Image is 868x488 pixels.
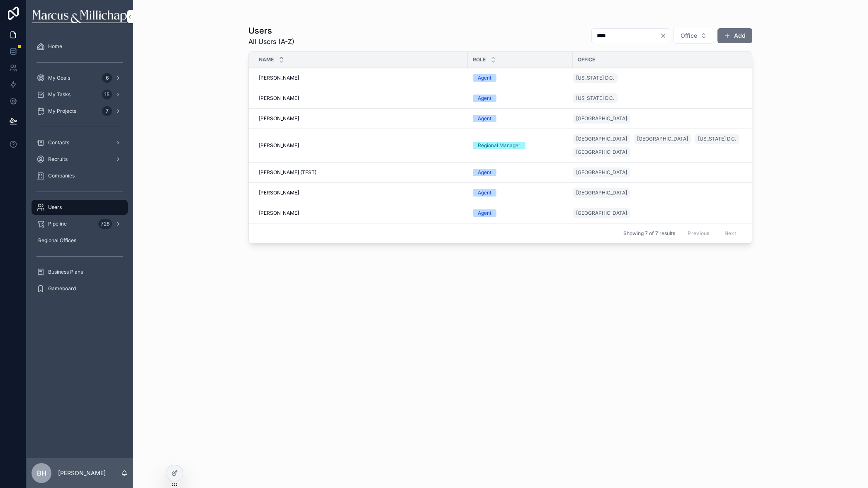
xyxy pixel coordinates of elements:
span: Showing 7 of 7 results [623,230,675,237]
a: [GEOGRAPHIC_DATA] [573,134,630,144]
div: Agent [478,169,491,176]
a: Gameboard [32,281,128,296]
a: [US_STATE] D.C. [573,73,618,83]
a: [PERSON_NAME] [259,95,463,102]
div: Regional Manager [478,142,520,149]
a: Users [32,200,128,215]
span: [PERSON_NAME] [259,142,299,149]
a: [US_STATE] D.C. [695,134,739,144]
span: [PERSON_NAME] [259,189,299,196]
button: Clear [660,32,670,39]
img: App logo [32,10,126,23]
div: Agent [478,74,491,82]
span: Users [48,204,62,211]
span: All Users (A-Z) [248,36,294,46]
div: Agent [478,115,491,122]
span: [US_STATE] D.C. [576,75,614,81]
span: [GEOGRAPHIC_DATA] [576,115,627,122]
a: [GEOGRAPHIC_DATA] [573,188,630,198]
span: Name [259,56,274,63]
span: Contacts [48,139,69,146]
a: [PERSON_NAME] [259,189,463,196]
a: Regional Manager [473,142,568,149]
div: 726 [98,219,112,229]
a: [GEOGRAPHIC_DATA] [573,166,748,179]
span: BH [37,468,46,478]
span: Regional Offices [38,237,76,244]
a: [US_STATE] D.C. [573,93,618,103]
a: Agent [473,189,568,197]
a: My Goals6 [32,70,128,85]
span: [PERSON_NAME] [259,95,299,102]
a: My Tasks15 [32,87,128,102]
h1: Users [248,25,294,36]
a: [GEOGRAPHIC_DATA] [573,208,630,218]
span: Office [681,32,697,40]
a: [PERSON_NAME] [259,75,463,81]
span: My Goals [48,75,70,81]
span: [PERSON_NAME] [259,75,299,81]
a: [PERSON_NAME] (TEST) [259,169,463,176]
div: 6 [102,73,112,83]
span: Home [48,43,62,50]
span: Recruits [48,156,68,163]
a: [GEOGRAPHIC_DATA][GEOGRAPHIC_DATA][US_STATE] D.C.[GEOGRAPHIC_DATA] [573,132,748,159]
a: [GEOGRAPHIC_DATA] [573,206,748,220]
a: [US_STATE] D.C. [573,71,748,85]
a: Agent [473,74,568,82]
span: Pipeline [48,221,67,227]
a: [GEOGRAPHIC_DATA] [573,186,748,199]
a: [GEOGRAPHIC_DATA] [573,147,630,157]
span: [US_STATE] D.C. [576,95,614,102]
span: Role [473,56,486,63]
a: Contacts [32,135,128,150]
a: Companies [32,168,128,183]
a: My Projects7 [32,104,128,119]
span: My Projects [48,108,76,114]
a: Agent [473,209,568,217]
div: scrollable content [27,33,133,307]
span: [GEOGRAPHIC_DATA] [576,169,627,176]
div: 15 [102,90,112,100]
span: My Tasks [48,91,71,98]
a: [GEOGRAPHIC_DATA] [634,134,691,144]
p: [PERSON_NAME] [58,469,106,477]
div: Agent [478,209,491,217]
a: [PERSON_NAME] [259,115,463,122]
a: Pipeline726 [32,216,128,231]
button: Add [717,28,752,43]
span: [GEOGRAPHIC_DATA] [576,149,627,155]
div: Agent [478,189,491,197]
a: [PERSON_NAME] [259,210,463,216]
a: Agent [473,95,568,102]
span: [GEOGRAPHIC_DATA] [576,210,627,216]
a: Business Plans [32,265,128,279]
a: Recruits [32,152,128,167]
span: [GEOGRAPHIC_DATA] [637,136,688,142]
span: [PERSON_NAME] [259,115,299,122]
div: 7 [102,106,112,116]
div: Agent [478,95,491,102]
a: [GEOGRAPHIC_DATA] [573,112,748,125]
a: Regional Offices [32,233,128,248]
a: [GEOGRAPHIC_DATA] [573,168,630,177]
span: [PERSON_NAME] (TEST) [259,169,316,176]
span: Gameboard [48,285,76,292]
span: Business Plans [48,269,83,275]
a: Home [32,39,128,54]
a: Agent [473,115,568,122]
span: Companies [48,172,75,179]
span: [US_STATE] D.C. [698,136,736,142]
a: [US_STATE] D.C. [573,92,748,105]
button: Select Button [673,28,714,44]
span: [PERSON_NAME] [259,210,299,216]
a: Agent [473,169,568,176]
a: [PERSON_NAME] [259,142,463,149]
a: [GEOGRAPHIC_DATA] [573,114,630,124]
span: [GEOGRAPHIC_DATA] [576,189,627,196]
span: Office [578,56,595,63]
span: [GEOGRAPHIC_DATA] [576,136,627,142]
